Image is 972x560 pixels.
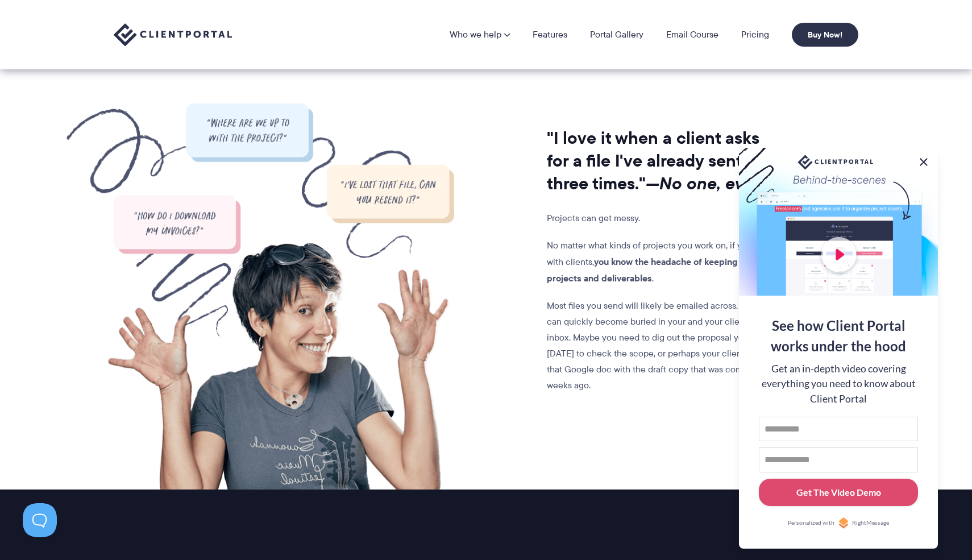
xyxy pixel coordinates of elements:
[838,517,849,529] img: Personalized with RightMessage
[590,30,643,39] a: Portal Gallery
[759,479,918,507] button: Get The Video Demo
[759,517,918,529] a: Personalized withRightMessage
[450,30,510,39] a: Who we help
[646,171,763,196] i: —No one, ever.
[759,316,918,356] div: See how Client Portal works under the hood
[547,255,771,285] strong: you know the headache of keeping track of projects and deliverables
[852,518,889,528] span: RightMessage
[759,362,918,406] div: Get an in-depth video covering everything you need to know about Client Portal
[547,298,778,393] p: Most files you send will likely be emailed across. These can quickly become buried in your and yo...
[741,30,769,39] a: Pricing
[547,210,778,226] p: Projects can get messy.
[792,23,858,47] a: Buy Now!
[23,503,57,537] iframe: Toggle Customer Support
[547,127,778,195] h2: "I love it when a client asks for a file I've already sent three times."
[547,238,778,287] p: No matter what kinds of projects you work on, if you work with clients, .
[666,30,718,39] a: Email Course
[788,518,834,528] span: Personalized with
[796,486,881,499] div: Get The Video Demo
[533,30,567,39] a: Features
